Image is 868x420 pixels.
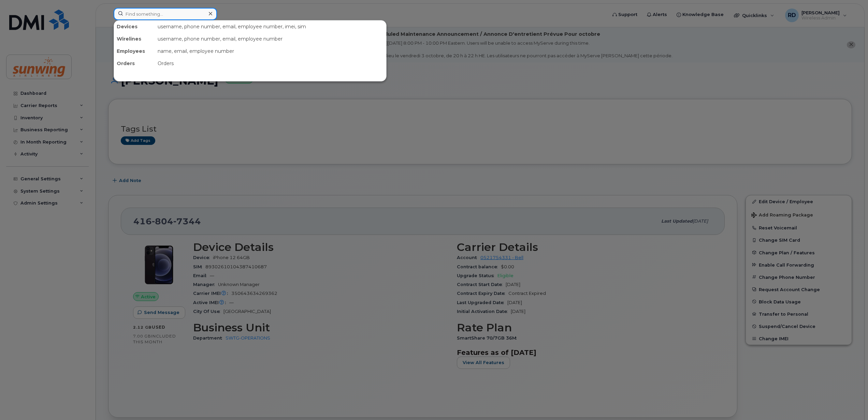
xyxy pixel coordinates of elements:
div: Employees [114,45,155,57]
div: Devices [114,20,155,33]
div: Orders [114,57,155,70]
div: username, phone number, email, employee number, imei, sim [155,20,386,33]
div: username, phone number, email, employee number [155,33,386,45]
div: Wirelines [114,33,155,45]
div: Orders [155,57,386,70]
div: name, email, employee number [155,45,386,57]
